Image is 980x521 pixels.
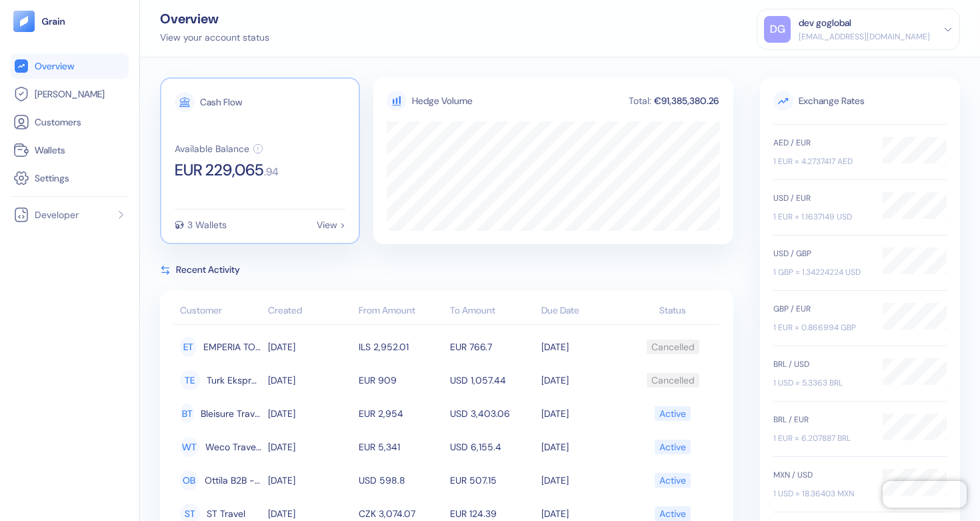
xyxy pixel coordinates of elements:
td: EUR 2,954 [355,397,447,430]
div: Active [659,469,686,492]
div: 1 EUR = 6.207887 BRL [773,432,869,444]
span: EMPERIA TOURS LTD [203,336,261,358]
a: Settings [13,170,126,186]
span: Customers [35,115,81,129]
td: USD 3,403.06 [447,397,538,430]
td: EUR 909 [355,364,447,397]
div: Available Balance [175,144,249,153]
td: [DATE] [265,464,356,497]
div: Total: [627,96,653,105]
div: View > [317,220,345,229]
span: Overview [35,59,74,73]
td: USD 1,057.44 [447,364,538,397]
th: From Amount [355,298,447,325]
div: ET [180,337,197,357]
div: View your account status [160,31,269,45]
td: [DATE] [538,464,629,497]
th: Customer [173,298,265,325]
td: [DATE] [538,330,629,364]
div: Status [632,304,713,318]
div: Cancelled [651,336,695,358]
span: Developer [35,208,79,221]
td: ILS 2,952.01 [355,330,447,364]
span: Exchange Rates [773,91,947,111]
div: USD / GBP [773,247,869,259]
td: [DATE] [265,430,356,464]
div: BT [180,404,194,424]
span: . 94 [264,167,279,177]
div: MXN / USD [773,469,869,481]
span: Weco Travel RO [205,436,261,458]
td: EUR 507.15 [447,464,538,497]
div: 3 Wallets [187,220,227,229]
div: Cash Flow [200,97,242,107]
a: [PERSON_NAME] [13,86,126,102]
td: [DATE] [265,364,356,397]
td: EUR 766.7 [447,330,538,364]
div: 1 GBP = 1.34224224 USD [773,266,869,278]
div: TE [180,370,200,390]
a: Wallets [13,142,126,158]
a: Overview [13,58,126,74]
iframe: Chatra live chat [883,481,967,508]
div: dev goglobal [799,16,851,30]
div: DG [764,16,791,43]
button: Available Balance [175,143,263,154]
td: [DATE] [538,430,629,464]
th: Created [265,298,356,325]
div: 1 EUR = 4.2737417 AED [773,155,869,167]
div: 1 EUR = 1.1637149 USD [773,211,869,223]
a: Customers [13,114,126,130]
div: BRL / USD [773,358,869,370]
td: USD 598.8 [355,464,447,497]
td: EUR 5,341 [355,430,447,464]
div: €91,385,380.26 [653,96,720,105]
td: [DATE] [538,364,629,397]
div: BRL / EUR [773,414,869,426]
span: Recent Activity [176,263,240,277]
td: [DATE] [265,397,356,430]
span: Turk Ekspres [207,369,261,392]
div: USD / EUR [773,192,869,204]
div: Cancelled [651,369,695,392]
div: Active [659,436,686,458]
th: Due Date [538,298,629,325]
span: Wallets [35,143,65,157]
div: WT [180,437,199,457]
div: 1 USD = 18.36403 MXN [773,488,869,500]
img: logo-tablet-V2.svg [13,11,35,32]
div: OB [180,470,198,490]
span: Ottila B2B - HPT [205,469,261,492]
div: GBP / EUR [773,303,869,315]
span: EUR 229,065 [175,162,264,178]
div: 1 EUR = 0.866994 GBP [773,322,869,334]
td: [DATE] [538,397,629,430]
span: Settings [35,171,69,185]
div: AED / EUR [773,137,869,149]
div: Overview [160,12,269,25]
div: [EMAIL_ADDRESS][DOMAIN_NAME] [799,31,930,43]
div: Active [659,402,686,425]
div: Hedge Volume [412,94,473,108]
span: [PERSON_NAME] [35,87,105,101]
img: logo [41,17,66,26]
span: Bleisure Travel Company S.p.a. - RA [201,402,261,425]
div: 1 USD = 5.3363 BRL [773,377,869,389]
td: USD 6,155.4 [447,430,538,464]
th: To Amount [447,298,538,325]
td: [DATE] [265,330,356,364]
